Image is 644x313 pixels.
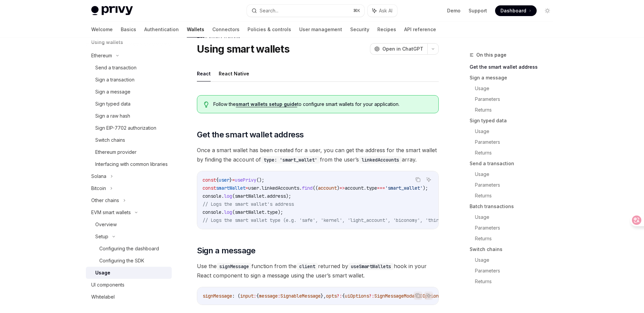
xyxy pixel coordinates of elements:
a: Authentication [144,21,179,38]
span: console [203,209,221,215]
a: User management [299,21,342,38]
span: type [267,209,278,215]
span: message [259,293,278,299]
a: Demo [447,7,461,14]
span: // Logs the smart wallet's address [203,201,294,207]
span: input [240,293,254,299]
code: type: 'smart_wallet' [261,156,320,164]
a: Sign a message [470,72,558,83]
a: Returns [475,105,558,115]
a: Wallets [187,21,204,38]
span: }, [321,293,326,299]
div: Sign typed data [95,100,130,108]
span: smartWallet [235,193,264,199]
span: account [345,185,364,191]
span: smartWallet [216,185,246,191]
a: Configuring the SDK [86,255,172,267]
span: : [254,293,256,299]
div: Whitelabel [91,293,115,301]
code: useSmartWallets [348,263,394,270]
div: Sign a message [95,88,130,96]
div: Setup [95,233,108,241]
a: UI components [86,279,172,291]
span: (); [256,177,264,183]
span: user [219,177,229,183]
span: // Logs the smart wallet type (e.g. 'safe', 'kernel', 'light_account', 'biconomy', 'thirdweb', 'c... [203,217,522,223]
span: user [248,185,259,191]
span: Get the smart wallet address [197,129,304,140]
a: Usage [475,212,558,223]
span: ); [286,193,291,199]
span: Sign a message [197,245,256,256]
a: Returns [475,190,558,201]
a: Returns [475,147,558,158]
a: Configuring the dashboard [86,243,172,255]
a: Parameters [475,180,558,190]
div: Ethereum [91,52,112,60]
span: = [246,185,248,191]
div: Interfacing with common libraries [95,160,168,168]
div: Overview [95,221,117,229]
span: Ask AI [379,7,392,14]
span: SignMessageModalUIOptions [374,293,441,299]
span: ?: [337,293,342,299]
a: Usage [86,267,172,279]
a: Recipes [377,21,396,38]
span: smartWallet [235,209,264,215]
button: Ask AI [424,175,433,184]
button: Ask AI [424,291,433,300]
div: EVM smart wallets [91,208,131,216]
span: ?: [369,293,374,299]
span: account [318,185,337,191]
span: : [278,293,280,299]
span: . [264,193,267,199]
button: Search...⌘K [247,5,364,17]
a: Usage [475,126,558,137]
a: Parameters [475,94,558,105]
span: opts [326,293,337,299]
a: Returns [475,276,558,287]
a: Parameters [475,137,558,147]
div: Configuring the SDK [99,257,144,265]
span: } [229,177,232,183]
span: console [203,193,221,199]
code: signMessage [217,263,252,270]
span: address [267,193,286,199]
h1: Using smart wallets [197,43,289,55]
a: API reference [404,21,436,38]
img: light logo [91,6,133,15]
div: Send a transaction [95,64,137,72]
button: Toggle dark mode [542,5,553,16]
button: React [197,66,211,81]
a: Usage [475,255,558,265]
a: smart wallets setup guide [236,101,297,107]
span: Open in ChatGPT [382,46,423,52]
button: Copy the contents from the code block [414,175,422,184]
a: Returns [475,233,558,244]
a: Overview [86,218,172,231]
span: (( [313,185,318,191]
div: Switch chains [95,136,125,144]
a: Switch chains [86,134,172,146]
div: Search... [260,7,278,15]
span: ) [337,185,339,191]
a: Usage [475,169,558,180]
span: Follow the to configure smart wallets for your application. [213,101,432,108]
span: { [256,293,259,299]
a: Switch chains [470,244,558,255]
button: Open in ChatGPT [370,43,427,55]
code: client [297,263,318,270]
a: Sign EIP-7702 authorization [86,122,172,134]
span: ); [278,209,283,215]
div: Sign a transaction [95,76,135,84]
span: ); [423,185,428,191]
a: Usage [475,83,558,94]
button: Copy the contents from the code block [414,291,422,300]
a: Policies & controls [248,21,291,38]
code: linkedAccounts [359,156,402,164]
span: Dashboard [500,7,526,14]
span: Use the function from the returned by hook in your React component to sign a message using the us... [197,261,439,280]
span: log [224,193,232,199]
div: Bitcoin [91,184,106,192]
div: UI components [91,281,124,289]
